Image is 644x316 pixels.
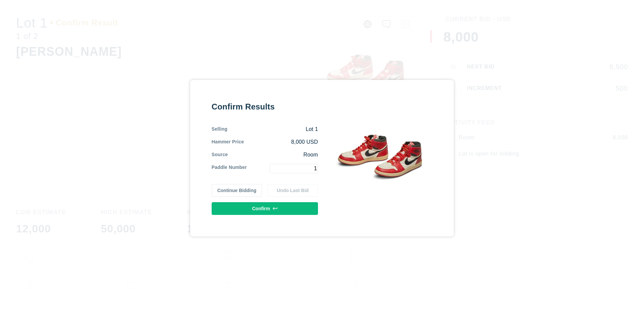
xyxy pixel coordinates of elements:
button: Undo Last Bid [267,184,318,197]
button: Continue Bidding [212,184,262,197]
div: Lot 1 [227,126,318,133]
div: Hammer Price [212,138,244,146]
div: 8,000 USD [244,138,318,146]
div: Paddle Number [212,164,247,173]
div: Confirm Results [212,101,318,112]
button: Confirm [212,202,318,215]
div: Room [228,151,318,159]
div: Source [212,151,228,159]
div: Selling [212,126,227,133]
